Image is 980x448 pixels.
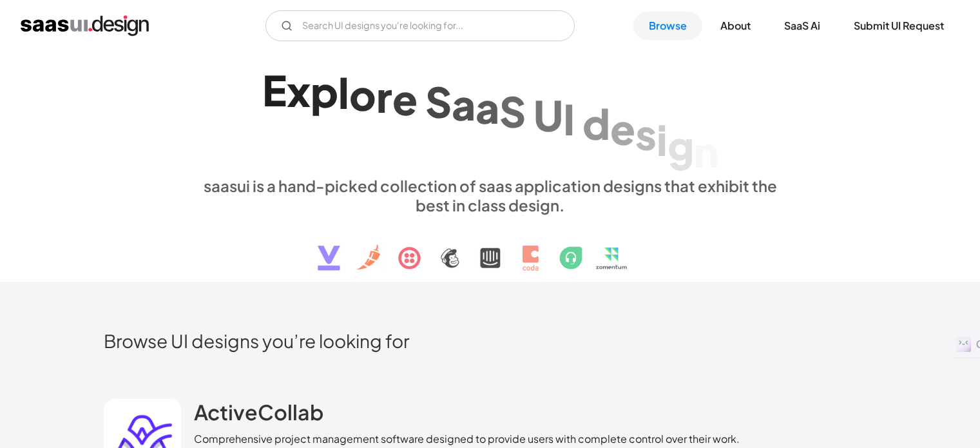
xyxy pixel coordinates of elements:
[376,72,392,121] div: r
[476,83,499,132] div: a
[349,69,376,119] div: o
[287,65,311,115] div: x
[769,12,836,40] a: SaaS Ai
[21,15,149,36] a: home
[694,126,718,176] div: n
[311,66,338,116] div: p
[610,104,635,153] div: e
[194,64,787,164] h1: Explore SaaS UI design patterns & interactions.
[392,73,418,123] div: e
[657,114,668,164] div: i
[668,120,694,170] div: g
[194,399,323,431] a: ActiveCollab
[705,12,766,40] a: About
[295,215,686,282] img: text, icon, saas logo
[425,76,452,126] div: S
[265,10,575,41] form: Email Form
[194,399,323,425] h2: ActiveCollab
[104,329,877,352] h2: Browse UI designs you’re looking for
[635,109,657,159] div: s
[633,12,702,40] a: Browse
[533,90,563,139] div: U
[265,10,575,41] input: Search UI designs you're looking for...
[194,176,787,215] div: saasui is a hand-picked collection of saas application designs that exhibit the best in class des...
[582,99,610,148] div: d
[563,94,575,144] div: I
[499,86,526,135] div: S
[452,79,476,129] div: a
[338,68,349,117] div: l
[838,12,959,40] a: Submit UI Request
[194,431,740,447] div: Comprehensive project management software designed to provide users with complete control over th...
[262,64,287,114] div: E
